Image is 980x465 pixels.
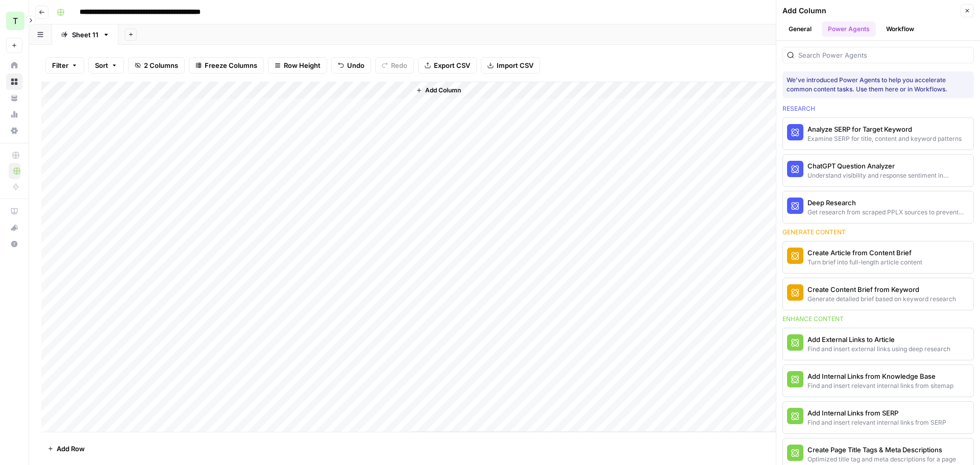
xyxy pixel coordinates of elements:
[347,60,364,70] span: Undo
[807,284,956,295] div: Create Content Brief from Keyword
[72,30,99,40] div: Sheet 11
[6,8,22,34] button: Workspace: TY SEO Team
[807,381,953,390] div: Find and insert relevant internal links from sitemap
[88,57,124,74] button: Sort
[6,90,22,106] a: Your Data
[783,328,973,360] button: Add External Links to ArticleFind and insert external links using deep research
[13,15,18,27] span: T
[6,203,22,219] a: AirOps Academy
[205,60,257,70] span: Freeze Columns
[57,444,85,454] span: Add Row
[52,60,68,70] span: Filter
[6,74,22,90] a: Browse
[497,60,533,70] span: Import CSV
[807,198,969,208] div: Deep Research
[807,258,922,267] div: Turn brief into full-length article content
[95,60,108,70] span: Sort
[391,60,407,70] span: Redo
[481,57,540,74] button: Import CSV
[6,57,22,74] a: Home
[807,248,922,258] div: Create Article from Content Brief
[783,191,973,223] button: Deep ResearchGet research from scraped PPLX sources to prevent source [MEDICAL_DATA]
[375,57,414,74] button: Redo
[783,118,973,150] button: Analyze SERP for Target KeywordExamine SERP for title, content and keyword patterns
[798,50,969,60] input: Search Power Agents
[6,236,22,252] button: Help + Support
[128,57,185,74] button: 2 Columns
[783,278,973,310] button: Create Content Brief from KeywordGenerate detailed brief based on keyword research
[284,60,321,70] span: Row Height
[783,365,973,397] button: Add Internal Links from Knowledge BaseFind and insert relevant internal links from sitemap
[7,220,22,235] div: What's new?
[331,57,371,74] button: Undo
[6,123,22,139] a: Settings
[807,334,950,345] div: Add External Links to Article
[782,104,974,113] div: Research
[418,57,477,74] button: Export CSV
[425,86,461,95] span: Add Column
[807,371,953,381] div: Add Internal Links from Knowledge Base
[822,21,876,37] button: Power Agents
[880,21,920,37] button: Workflow
[807,124,962,134] div: Analyze SERP for Target Keyword
[807,134,962,143] div: Examine SERP for title, content and keyword patterns
[783,241,973,273] button: Create Article from Content BriefTurn brief into full-length article content
[807,295,956,304] div: Generate detailed brief based on keyword research
[807,455,956,464] div: Optimized title tag and meta descriptions for a page
[807,208,969,217] div: Get research from scraped PPLX sources to prevent source [MEDICAL_DATA]
[807,171,969,180] div: Understand visibility and response sentiment in ChatGPT
[434,60,470,70] span: Export CSV
[807,345,950,354] div: Find and insert external links using deep research
[268,57,327,74] button: Row Height
[807,418,946,427] div: Find and insert relevant internal links from SERP
[807,408,946,418] div: Add Internal Links from SERP
[412,84,465,97] button: Add Column
[144,60,178,70] span: 2 Columns
[41,440,91,457] button: Add Row
[6,219,22,236] button: What's new?
[787,76,970,94] div: We've introduced Power Agents to help you accelerate common content tasks. Use them here or in Wo...
[782,314,974,324] div: Enhance content
[807,445,956,455] div: Create Page Title Tags & Meta Descriptions
[783,155,973,186] button: ChatGPT Question AnalyzerUnderstand visibility and response sentiment in ChatGPT
[782,21,818,37] button: General
[52,25,118,45] a: Sheet 11
[807,161,969,171] div: ChatGPT Question Analyzer
[45,57,84,74] button: Filter
[189,57,264,74] button: Freeze Columns
[6,106,22,123] a: Usage
[782,228,974,237] div: Generate content
[783,402,973,433] button: Add Internal Links from SERPFind and insert relevant internal links from SERP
